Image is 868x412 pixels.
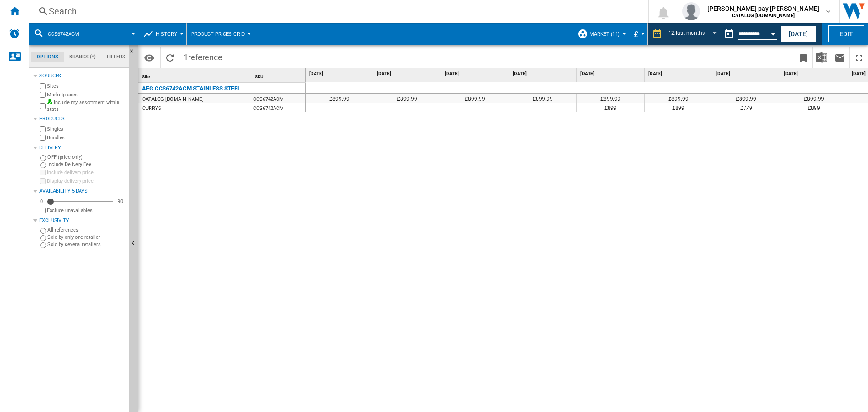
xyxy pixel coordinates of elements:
span: [DATE] [716,71,778,77]
div: CURRYS [142,104,161,113]
div: £899 [577,103,644,112]
md-select: REPORTS.WIZARD.STEPS.REPORT.STEPS.REPORT_OPTIONS.PERIOD: 12 last months [667,27,720,42]
div: £899.99 [712,94,780,103]
div: 90 [115,198,125,205]
label: Singles [47,126,125,133]
img: mysite-bg-18x18.png [47,99,52,104]
md-slider: Availability [47,197,113,206]
button: Open calendar [765,24,781,41]
span: £ [634,29,638,39]
div: £899.99 [441,94,509,103]
button: md-calendar [720,25,738,43]
input: Include my assortment within stats [40,100,46,112]
div: [DATE] [646,68,712,80]
md-tab-item: Options [31,52,64,62]
button: Bookmark this report [794,47,812,68]
span: [PERSON_NAME] pay [PERSON_NAME] [708,4,819,13]
img: profile.jpg [682,2,700,20]
label: Exclude unavailables [47,207,125,214]
label: Display delivery price [47,178,125,185]
label: All references [47,227,125,233]
div: Sort None [140,68,251,82]
input: Singles [40,126,46,132]
input: Sites [40,83,46,89]
div: [DATE] [579,68,644,80]
label: Marketplaces [47,91,125,98]
div: Exclusivity [39,217,125,224]
div: £899.99 [509,94,576,103]
label: Include delivery price [47,169,125,176]
div: Products [39,115,125,123]
button: CCS6742ACM [48,23,88,45]
md-menu: Currency [629,23,648,45]
div: £899 [645,103,712,112]
img: excel-24x24.png [816,52,827,63]
div: Delivery [39,144,125,152]
input: Display delivery price [40,208,46,213]
div: £899.99 [780,94,848,103]
div: 12 last months [668,30,705,36]
div: AEG CCS6742ACM STAINLESS STEEL [142,83,241,94]
button: Reload [161,47,179,68]
img: alerts-logo.svg [9,28,20,39]
div: £779 [712,103,780,112]
span: [DATE] [377,71,439,77]
button: Maximize [850,47,868,68]
div: Availability 5 Days [39,188,125,195]
div: Site Sort None [140,68,251,82]
span: [DATE] [445,71,507,77]
div: £899.99 [373,94,441,103]
input: Display delivery price [40,178,46,184]
div: CCS6742ACM [251,94,305,103]
input: All references [40,228,46,234]
button: Market (11) [590,23,624,45]
span: Product prices grid [191,31,245,37]
label: Sold by only one retailer [47,234,125,241]
span: [DATE] [784,71,846,77]
div: £899.99 [577,94,644,103]
label: Include Delivery Fee [47,161,125,168]
span: [DATE] [309,71,371,77]
div: [DATE] [782,68,848,80]
md-tab-item: Filters [101,52,131,62]
div: Search [49,5,625,18]
div: CCS6742ACM [33,23,133,45]
md-tab-item: Brands (*) [64,52,101,62]
div: [DATE] [714,68,780,80]
label: Sites [47,83,125,90]
button: Edit [828,25,864,42]
div: Market (11) [577,23,624,45]
div: Sources [39,72,125,80]
span: Site [142,74,150,79]
span: [DATE] [648,71,710,77]
div: SKU Sort None [253,68,305,82]
input: Sold by only one retailer [40,235,46,241]
button: [DATE] [780,25,816,42]
div: CATALOG [DOMAIN_NAME] [142,95,203,104]
span: [DATE] [513,71,575,77]
div: This report is based on a date in the past. [720,23,778,45]
button: Send this report by email [831,47,849,68]
div: CCS6742ACM [251,103,305,112]
div: 0 [38,198,45,205]
button: Options [140,49,158,66]
button: £ [634,23,643,45]
button: History [156,23,182,45]
div: [DATE] [443,68,509,80]
input: Bundles [40,135,46,141]
input: OFF (price only) [40,155,46,161]
label: Sold by several retailers [47,241,125,248]
span: CCS6742ACM [48,31,79,37]
span: 1 [179,47,227,66]
label: OFF (price only) [47,154,125,161]
b: CATALOG [DOMAIN_NAME] [732,13,795,19]
input: Include delivery price [40,170,46,175]
div: [DATE] [511,68,576,80]
button: Product prices grid [191,23,249,45]
button: Hide [129,45,140,62]
input: Sold by several retailers [40,242,46,248]
div: History [143,23,182,45]
div: £899 [780,103,848,112]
